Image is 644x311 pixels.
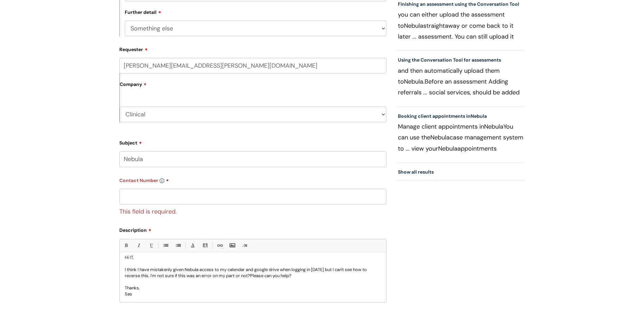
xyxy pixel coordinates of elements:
[122,241,130,250] a: Bold (Ctrl-B)
[398,121,524,154] p: Manage client appointments in You can use the case management system to ... view your appointment...
[398,1,519,7] a: Finishing an assessment using the Conversation Tool
[404,77,425,86] span: Nebula.
[471,113,487,119] span: Nebula
[134,241,143,250] a: Italic (Ctrl-I)
[430,133,450,141] span: Nebula
[125,254,381,261] p: Hi IT,
[119,225,386,233] label: Description
[119,138,386,146] label: Subject
[228,241,236,250] a: Insert Image...
[240,241,249,250] a: Remove formatting (Ctrl-\)
[125,291,381,297] p: Sas
[404,22,423,30] span: Nebula
[201,241,209,250] a: Back Color
[125,285,381,291] p: Thanks,
[398,9,524,42] p: you can either upload the assessment to straightaway or come back to it later ... assessment. You...
[398,113,487,119] a: Booking client appointments inNebula
[438,145,457,153] span: Nebula
[160,178,164,183] img: info-icon.svg
[174,241,182,250] a: 1. Ordered List (Ctrl-Shift-8)
[125,267,381,279] p: I think I have mistakenly given Nebula access to my calendar and google drive when logging in [DA...
[188,241,197,250] a: Font Color
[125,8,161,15] label: Further detail
[484,123,503,131] span: Nebula
[119,175,386,183] label: Contact Number
[398,57,501,63] a: Using the Conversation Tool for assessments
[398,169,434,175] a: Show all results
[161,241,170,250] a: • Unordered List (Ctrl-Shift-7)
[119,204,386,217] div: This field is required.
[215,241,224,250] a: Link
[398,65,524,98] p: and then automatically upload them to Before an assessment Adding referrals ... social services, ...
[119,44,386,52] label: Requester
[120,79,386,94] label: Company
[147,241,155,250] a: Underline(Ctrl-U)
[119,58,386,73] input: Email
